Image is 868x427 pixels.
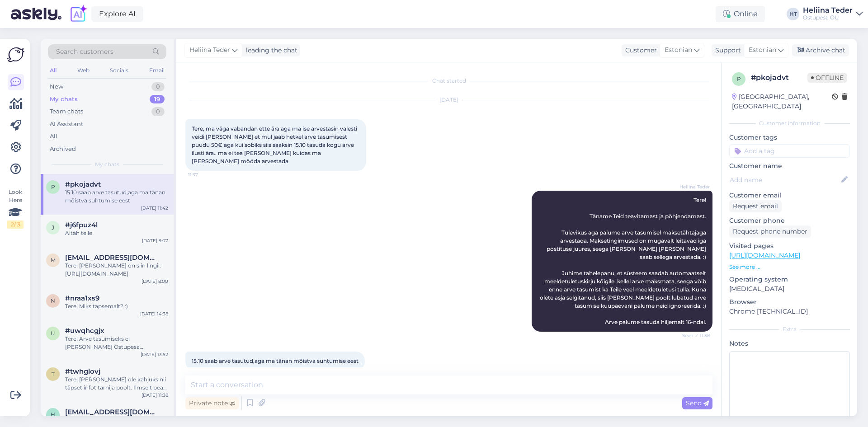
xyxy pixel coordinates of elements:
[65,375,168,392] div: Tere! [PERSON_NAME] ole kahjuks nii täpset infot tarnija poolt. Ilmselt peab mängud ikkagi alla l...
[189,45,230,55] span: Heliina Teder
[665,45,692,55] span: Estonian
[729,216,850,225] p: Customer phone
[737,75,741,82] span: p
[729,241,850,251] p: Visited pages
[151,107,165,116] div: 0
[140,310,168,317] div: [DATE] 14:38
[807,73,847,83] span: Offline
[729,200,782,212] div: Request email
[141,205,168,211] div: [DATE] 11:42
[141,351,168,358] div: [DATE] 13:52
[51,257,56,263] span: m
[50,145,76,154] div: Archived
[729,225,811,238] div: Request phone number
[7,221,24,229] div: 2 / 3
[185,397,239,409] div: Private note
[686,399,709,407] span: Send
[803,7,863,21] a: Heliina TederOstupesa OÜ
[751,72,807,83] div: # pkojadvt
[65,229,168,237] div: Aitäh teile
[803,14,853,21] div: Ostupesa OÜ
[51,297,55,304] span: n
[185,77,712,85] div: Chat started
[108,65,130,76] div: Socials
[803,7,853,14] div: Heliina Teder
[729,251,800,259] a: [URL][DOMAIN_NAME]
[69,5,88,23] img: explore-ai
[51,183,55,190] span: p
[65,408,159,416] span: helitaree@gmail.com
[150,95,165,104] div: 19
[729,144,850,158] input: Add a tag
[142,237,168,244] div: [DATE] 9:07
[729,307,850,316] p: Chrome [TECHNICAL_ID]
[787,8,799,20] div: HT
[729,191,850,200] p: Customer email
[65,253,159,262] span: maryliispovvat92@mail.ee
[75,65,91,76] div: Web
[242,46,297,55] div: leading the chat
[50,82,63,91] div: New
[65,327,104,335] span: #uwqhcgjx
[52,371,55,377] span: t
[729,161,850,171] p: Customer name
[65,221,98,229] span: #j6fpuz4l
[729,325,850,333] div: Extra
[51,330,55,337] span: u
[729,297,850,307] p: Browser
[56,47,113,56] span: Search customers
[65,302,168,310] div: Tere! Miks täpsemalt? :)
[51,411,55,418] span: h
[65,367,100,375] span: #twhglovj
[676,332,710,339] span: Seen ✓ 11:38
[95,160,119,169] span: My chats
[729,133,850,142] p: Customer tags
[50,120,83,129] div: AI Assistant
[65,188,168,205] div: 15.10 saab arve tasutud,aga ma tänan mõistva suhtumise eest
[192,125,359,164] span: Tere, ma väga vabandan ette ära aga ma ise arvestasin valesti veidi [PERSON_NAME] et mul jääb het...
[729,263,850,271] p: See more ...
[65,262,168,278] div: Tere! [PERSON_NAME] on siin lingil: [URL][DOMAIN_NAME]
[192,357,359,364] span: 15.10 saab arve tasutud,aga ma tänan mõistva suhtumise eest
[7,46,24,63] img: Askly Logo
[147,65,166,76] div: Email
[50,107,83,116] div: Team chats
[622,46,657,55] div: Customer
[151,82,165,91] div: 0
[50,95,78,104] div: My chats
[732,92,832,111] div: [GEOGRAPHIC_DATA], [GEOGRAPHIC_DATA]
[730,175,840,185] input: Add name
[7,188,24,229] div: Look Here
[142,278,168,285] div: [DATE] 8:00
[50,132,57,141] div: All
[676,183,710,190] span: Heliina Teder
[65,335,168,351] div: Tere! Arve tasumiseks ei [PERSON_NAME] Ostupesa kodulehele sisse logida. Jätke need lahtrid tühja...
[716,6,765,22] div: Online
[749,45,776,55] span: Estonian
[52,224,54,231] span: j
[65,180,101,188] span: #pkojadvt
[185,96,712,104] div: [DATE]
[712,46,741,55] div: Support
[729,275,850,284] p: Operating system
[142,392,168,399] div: [DATE] 11:38
[48,65,58,76] div: All
[188,171,222,178] span: 11:37
[792,44,849,56] div: Archive chat
[729,119,850,127] div: Customer information
[65,294,99,302] span: #nraa1xs9
[91,6,143,22] a: Explore AI
[729,284,850,294] p: [MEDICAL_DATA]
[729,339,850,348] p: Notes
